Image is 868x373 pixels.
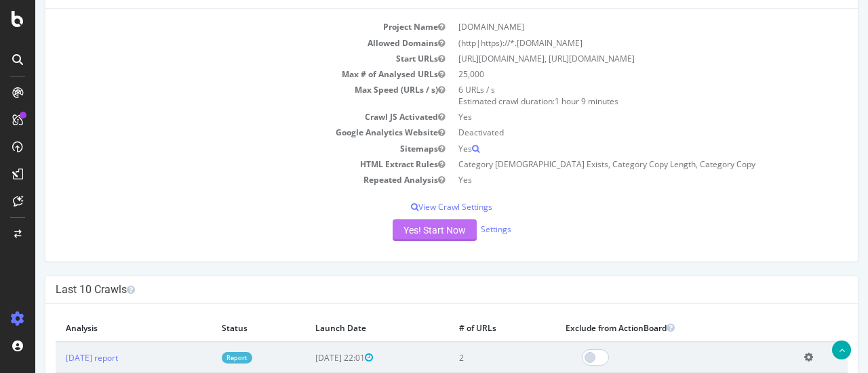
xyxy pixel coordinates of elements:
td: Google Analytics Website [20,125,416,140]
td: Deactivated [416,125,812,140]
td: (http|https)://*.[DOMAIN_NAME] [416,35,812,51]
td: Repeated Analysis [20,172,416,188]
td: 6 URLs / s Estimated crawl duration: [416,82,812,109]
td: Project Name [20,19,416,35]
button: Yes! Start Now [357,219,441,241]
th: Exclude from ActionBoard [520,314,759,342]
td: Yes [416,109,812,125]
th: Analysis [20,314,176,342]
span: [DATE] 22:01 [280,352,338,364]
th: Launch Date [270,314,414,342]
td: 25,000 [416,66,812,82]
td: Category [DEMOGRAPHIC_DATA] Exists, Category Copy Length, Category Copy [416,156,812,172]
a: Settings [446,223,476,235]
p: View Crawl Settings [20,201,812,213]
td: Yes [416,172,812,188]
td: Sitemaps [20,141,416,156]
th: Status [176,314,270,342]
td: [DOMAIN_NAME] [416,19,812,35]
td: [URL][DOMAIN_NAME], [URL][DOMAIN_NAME] [416,51,812,66]
th: # of URLs [414,314,520,342]
td: HTML Extract Rules [20,156,416,172]
td: Max # of Analysed URLs [20,66,416,82]
td: Start URLs [20,51,416,66]
td: 2 [414,342,520,373]
td: Allowed Domains [20,35,416,51]
td: Max Speed (URLs / s) [20,82,416,109]
h4: Last 10 Crawls [20,283,812,297]
a: Report [186,352,217,364]
a: [DATE] report [31,352,83,364]
span: 1 hour 9 minutes [519,95,583,107]
td: Yes [416,141,812,156]
td: Crawl JS Activated [20,109,416,125]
